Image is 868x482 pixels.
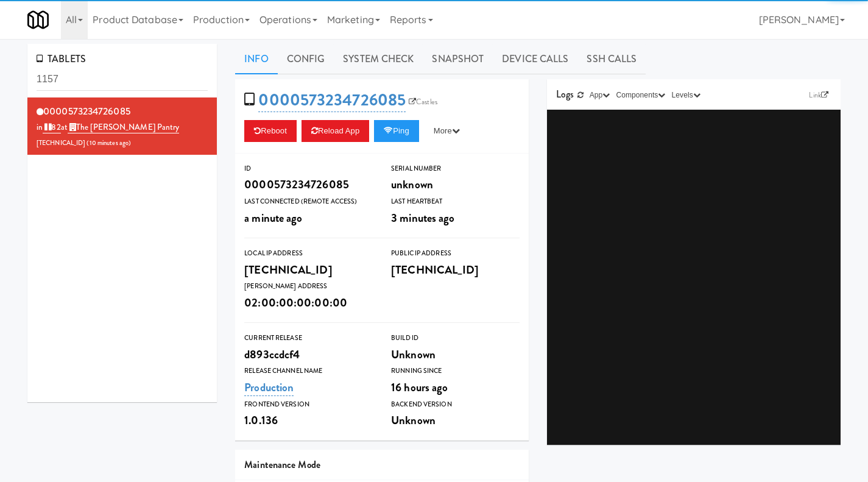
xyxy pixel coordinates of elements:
span: 0000573234726085 [43,104,130,118]
div: Serial Number [391,163,520,175]
div: Last Connected (Remote Access) [244,196,373,208]
div: [TECHNICAL_ID] [391,260,520,280]
a: System Check [334,44,423,74]
li: 0000573234726085in 82at The [PERSON_NAME] Pantry[TECHNICAL_ID] (10 minutes ago) [27,97,217,155]
a: Snapshot [423,44,493,74]
span: 3 minutes ago [391,210,454,226]
div: 1.0.136 [244,410,373,431]
div: Unknown [391,344,520,365]
button: Levels [669,89,704,101]
div: 02:00:00:00:00:00 [244,292,373,313]
div: Current Release [244,332,373,344]
a: 82 [43,121,60,133]
div: Release Channel Name [244,365,373,377]
div: Running Since [391,365,520,377]
span: a minute ago [244,210,302,226]
a: SSH Calls [577,44,646,74]
div: Last Heartbeat [391,196,520,208]
div: d893ccdcf4 [244,344,373,365]
a: Info [235,44,277,74]
button: Reboot [244,120,297,142]
button: More [424,120,470,142]
span: TABLETS [37,52,86,66]
div: [TECHNICAL_ID] [244,260,373,280]
div: Public IP Address [391,247,520,260]
div: Local IP Address [244,247,373,260]
span: at [61,121,180,133]
a: Link [806,89,831,101]
a: Device Calls [493,44,577,74]
button: Ping [374,120,419,142]
input: Search tablets [37,68,208,91]
span: 10 minutes ago [90,138,129,147]
a: 0000573234726085 [258,88,406,112]
a: The [PERSON_NAME] Pantry [68,121,180,133]
span: in [37,121,61,133]
div: Backend Version [391,399,520,411]
div: [PERSON_NAME] Address [244,280,373,292]
a: Config [278,44,334,74]
div: unknown [391,174,520,195]
div: 0000573234726085 [244,174,373,195]
button: App [587,89,613,101]
button: Reload App [302,120,369,142]
span: [TECHNICAL_ID] ( ) [37,138,131,147]
div: Build Id [391,332,520,344]
button: Components [613,89,668,101]
div: ID [244,163,373,175]
a: Production [244,379,294,396]
div: Frontend Version [244,399,373,411]
span: Logs [556,87,574,101]
div: Unknown [391,410,520,431]
span: 16 hours ago [391,379,448,395]
img: Micromart [27,9,49,30]
span: Maintenance Mode [244,458,320,472]
a: Castles [406,96,440,108]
